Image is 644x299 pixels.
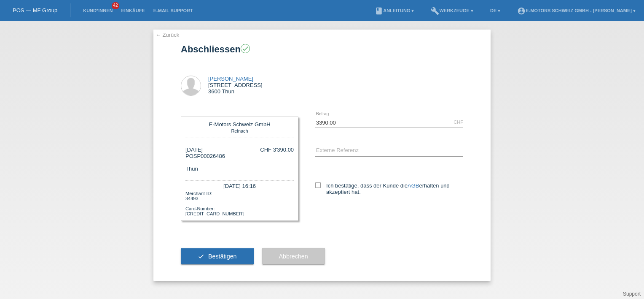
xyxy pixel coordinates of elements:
div: Merchant-ID: 34493 Card-Number: [CREDIT_CARD_NUMBER] [185,190,294,216]
i: book [375,7,383,15]
span: Abbrechen [279,253,308,260]
div: CHF 3'390.00 [260,147,294,153]
i: check [241,45,249,52]
a: bookAnleitung ▾ [370,8,418,13]
button: Abbrechen [262,248,325,264]
i: check [198,253,204,260]
a: POS — MF Group [13,7,57,14]
a: E-Mail Support [149,8,197,13]
a: ← Zurück [156,32,179,38]
div: CHF [453,120,463,125]
h1: Abschliessen [181,44,463,54]
a: buildWerkzeuge ▾ [427,8,478,13]
a: Einkäufe [117,8,149,13]
span: Bestätigen [208,253,237,260]
a: account_circleE-Motors Schweiz GmbH - [PERSON_NAME] ▾ [513,8,640,13]
div: [STREET_ADDRESS] 3600 Thun [208,76,263,95]
div: E-Motors Schweiz GmbH [188,121,292,128]
div: [DATE] POSP00026486 Thun [185,147,225,172]
div: [DATE] 16:16 [185,180,294,190]
a: Kund*innen [79,8,117,13]
i: build [431,7,439,15]
div: Reinach [188,128,292,133]
span: 42 [112,2,119,9]
button: check Bestätigen [181,248,254,264]
label: Ich bestätige, dass der Kunde die erhalten und akzeptiert hat. [315,182,463,195]
a: DE ▾ [486,8,504,13]
a: [PERSON_NAME] [208,76,253,82]
i: account_circle [517,7,526,15]
a: Support [623,291,641,297]
a: AGB [408,182,419,189]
